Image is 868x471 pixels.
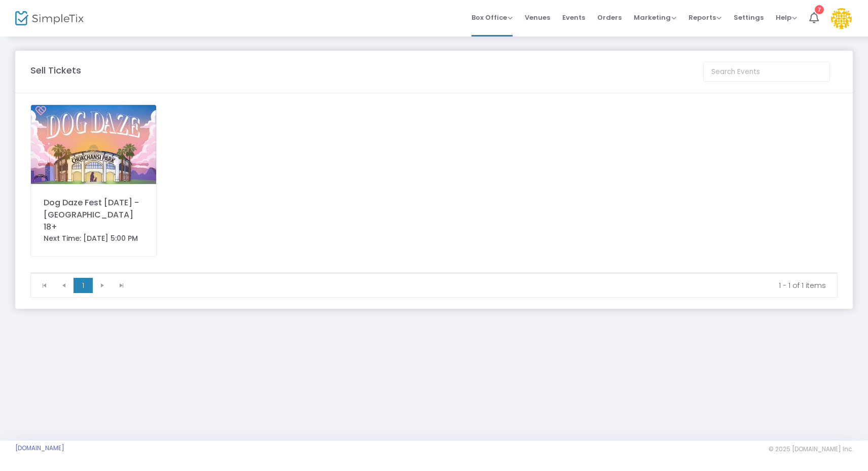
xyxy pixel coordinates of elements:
span: Settings [734,5,764,30]
img: Dog-Daze-Flyer-phase2copy.JPEG [31,105,156,184]
a: [DOMAIN_NAME] [15,444,64,452]
m-panel-title: Sell Tickets [30,63,81,77]
span: Venues [525,5,550,30]
span: Orders [597,5,622,30]
div: Dog Daze Fest [DATE] - [GEOGRAPHIC_DATA] 18+ [44,197,143,233]
input: Search Events [703,62,830,82]
span: Reports [689,13,721,22]
div: Next Time: [DATE] 5:00 PM [44,233,143,244]
span: Marketing [634,13,676,22]
kendo-pager-info: 1 - 1 of 1 items [138,280,826,291]
span: Events [562,5,585,30]
span: Page 1 [74,278,93,293]
div: 7 [815,5,824,14]
span: Box Office [472,13,513,22]
span: Help [776,13,797,22]
span: © 2025 [DOMAIN_NAME] Inc. [769,445,853,453]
